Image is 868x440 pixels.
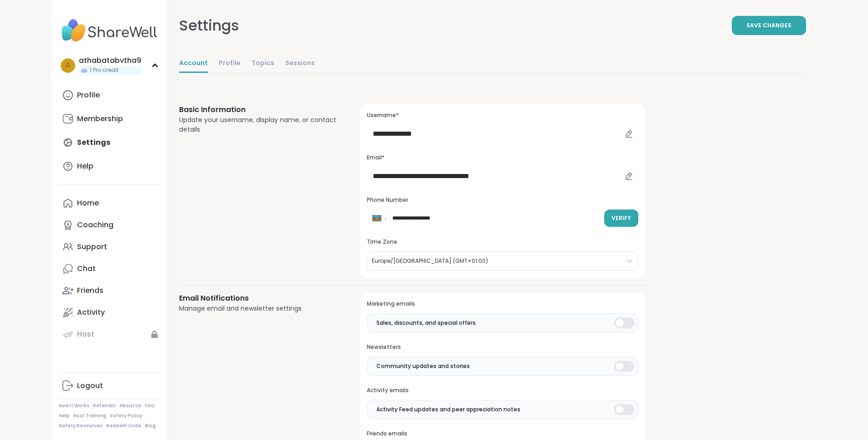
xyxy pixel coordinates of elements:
span: 1 Pro credit [90,67,118,74]
a: Profile [219,55,241,73]
div: Logout [77,381,103,391]
a: Profile [59,84,160,106]
a: Support [59,236,160,258]
h3: Phone Number [367,196,638,204]
div: Chat [77,264,96,274]
div: Activity [77,307,105,317]
a: Host Training [73,413,106,419]
a: Friends [59,280,160,302]
div: Manage email and newsletter settings [179,304,338,313]
h3: Username* [367,112,638,119]
div: Support [77,242,107,252]
span: a [65,60,70,72]
div: Profile [77,90,100,100]
a: About Us [119,403,141,409]
a: Sessions [285,55,315,73]
div: Update your username, display name, or contact details [179,115,338,134]
a: Host [59,323,160,345]
h3: Friends emails [367,430,638,438]
div: Home [77,198,99,208]
a: How It Works [59,403,89,409]
a: Activity [59,302,160,323]
span: Sales, discounts, and special offers [376,319,476,327]
h3: Basic Information [179,104,338,115]
a: Topics [252,55,274,73]
span: Community updates and stories [376,362,470,370]
h3: Email Notifications [179,293,338,304]
img: ShareWell Nav Logo [59,15,160,46]
div: Friends [77,286,103,296]
h3: Time Zone [367,238,638,246]
span: Verify [611,214,631,222]
button: Save Changes [732,16,806,35]
a: Home [59,192,160,214]
a: Help [59,155,160,177]
a: Safety Policy [110,413,142,419]
div: Settings [179,15,239,36]
span: Save Changes [746,21,791,30]
h3: Marketing emails [367,300,638,308]
a: FAQ [145,403,154,409]
div: Host [77,329,94,339]
a: Redeem Code [106,423,141,429]
a: Help [59,413,70,419]
h3: Activity emails [367,387,638,394]
a: Chat [59,258,160,280]
div: Help [77,161,93,171]
a: Membership [59,108,160,130]
h3: Email* [367,154,638,162]
a: Coaching [59,214,160,236]
a: Blog [145,423,156,429]
a: Account [179,55,208,73]
div: athabatabvtha9 [79,56,141,66]
button: Verify [604,210,638,227]
a: Safety Resources [59,423,103,429]
div: Coaching [77,220,113,230]
span: Activity Feed updates and peer appreciation notes [376,405,520,414]
a: Logout [59,375,160,397]
a: Referrals [93,403,116,409]
h3: Newsletters [367,343,638,351]
div: Membership [77,114,123,124]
